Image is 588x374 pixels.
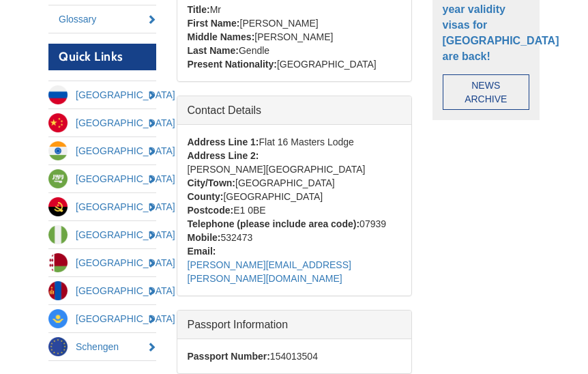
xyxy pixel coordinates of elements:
[48,277,156,304] a: [GEOGRAPHIC_DATA]
[240,16,319,30] div: [PERSON_NAME]
[188,135,259,149] div: Address Line 1:
[188,3,210,16] div: Title:
[210,3,221,16] div: Mr
[188,349,270,363] div: Passport Number:
[48,221,156,248] a: [GEOGRAPHIC_DATA]
[48,81,156,109] a: [GEOGRAPHIC_DATA]
[48,193,156,220] a: [GEOGRAPHIC_DATA]
[48,333,156,360] a: Schengen
[188,217,360,231] div: Telephone (please include area code):
[188,149,259,162] div: Address Line 2:
[48,249,156,276] a: [GEOGRAPHIC_DATA]
[188,162,366,176] div: [PERSON_NAME][GEOGRAPHIC_DATA]
[48,305,156,332] a: [GEOGRAPHIC_DATA]
[48,165,156,192] a: [GEOGRAPHIC_DATA]
[235,176,335,190] div: [GEOGRAPHIC_DATA]
[188,203,234,217] div: Postcode:
[177,311,411,339] a: Passport Information
[233,203,265,217] div: E1 0BE
[239,44,269,57] div: Gendle
[270,349,318,363] div: 154013504
[221,231,253,244] div: 532473
[359,217,386,231] div: 07939
[48,137,156,164] a: [GEOGRAPHIC_DATA]
[188,30,255,44] div: Middle Names:
[188,231,221,244] div: Mobile:
[259,135,354,149] div: Flat 16 Masters Lodge
[277,57,377,71] div: [GEOGRAPHIC_DATA]
[254,30,333,44] div: [PERSON_NAME]
[188,44,239,57] div: Last Name:
[443,74,530,110] a: News Archive
[188,176,236,190] div: City/Town:
[177,96,411,124] a: Contact Details
[188,244,216,258] div: Email:
[188,16,240,30] div: First Name:
[48,109,156,136] a: [GEOGRAPHIC_DATA]
[223,190,323,203] div: [GEOGRAPHIC_DATA]
[48,5,156,33] a: Glossary
[188,259,351,284] a: [PERSON_NAME][EMAIL_ADDRESS][PERSON_NAME][DOMAIN_NAME]
[188,190,224,203] div: County:
[188,57,277,71] div: Present Nationality:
